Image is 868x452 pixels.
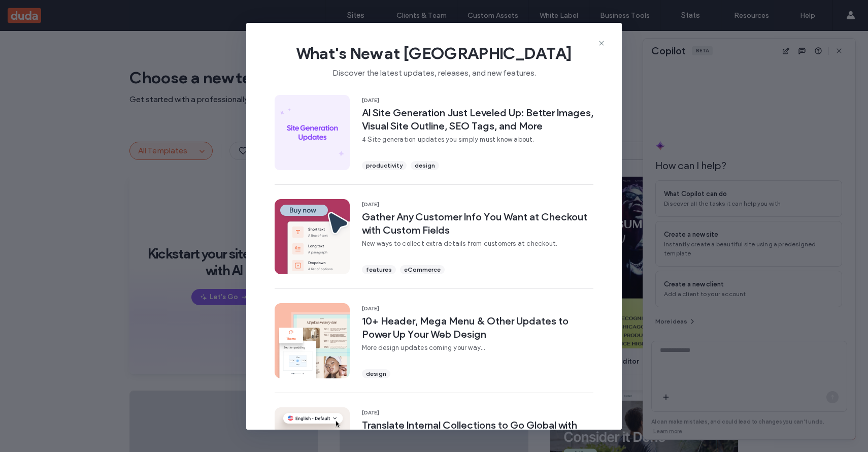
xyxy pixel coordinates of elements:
span: productivity [366,161,403,170]
span: New ways to collect extra details from customers at checkout. [362,239,593,249]
span: eCommerce [404,265,441,274]
span: AI Site Generation Just Leveled Up: Better Images, Visual Site Outline, SEO Tags, and More [362,106,593,133]
span: design [366,369,386,378]
span: [DATE] [362,97,593,104]
span: [DATE] [362,409,593,416]
span: Gather Any Customer Info You Want at Checkout with Custom Fields [362,210,593,237]
span: features [366,265,392,274]
span: Discover the latest updates, releases, and new features. [262,63,606,79]
span: 4 Site generation updates you simply must know about. [362,135,593,145]
span: Translate Internal Collections to Go Global with Dynamic Pages [362,418,593,445]
span: More design updates coming your way... [362,343,593,353]
span: What's New at [GEOGRAPHIC_DATA] [262,43,606,63]
span: [DATE] [362,305,593,312]
span: 10+ Header, Mega Menu & Other Updates to Power Up Your Web Design [362,314,593,341]
span: design [415,161,435,170]
span: [DATE] [362,201,593,208]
